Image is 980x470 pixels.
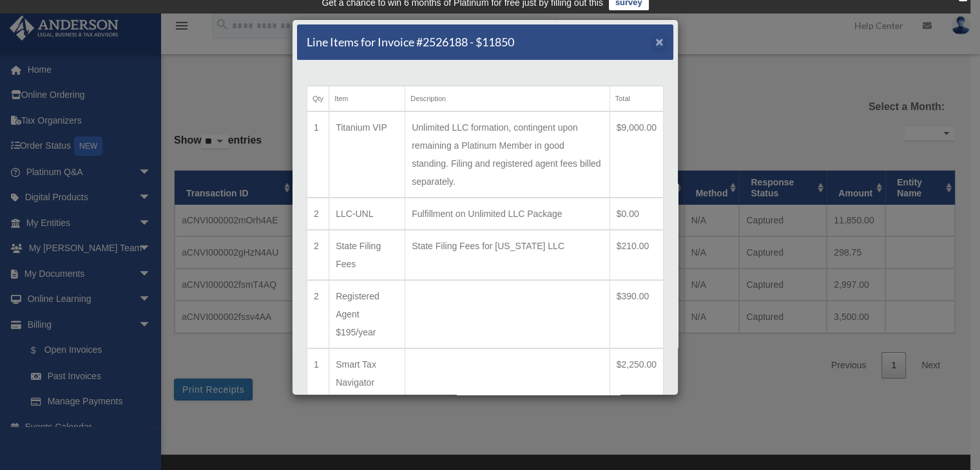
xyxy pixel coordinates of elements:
td: Unlimited LLC formation, contingent upon remaining a Platinum Member in good standing. Filing and... [405,111,610,198]
td: LLC-UNL [329,198,405,230]
td: Titanium VIP [329,111,405,198]
td: $390.00 [610,280,663,348]
td: Fulfillment on Unlimited LLC Package [405,198,610,230]
th: Description [405,86,610,112]
td: 1 [307,348,329,399]
h5: Line Items for Invoice #2526188 - $11850 [307,34,514,50]
td: $210.00 [610,230,663,280]
td: $2,250.00 [610,348,663,399]
td: 2 [307,198,329,230]
td: 1 [307,111,329,198]
th: Item [329,86,405,112]
th: Qty [307,86,329,112]
button: Close [655,35,664,48]
th: Total [610,86,663,112]
td: Registered Agent $195/year [329,280,405,348]
td: 2 [307,230,329,280]
td: $0.00 [610,198,663,230]
span: × [655,34,664,49]
td: State Filing Fees [329,230,405,280]
td: 2 [307,280,329,348]
td: Smart Tax Navigator [329,348,405,399]
td: State Filing Fees for [US_STATE] LLC [405,230,610,280]
td: $9,000.00 [610,111,663,198]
